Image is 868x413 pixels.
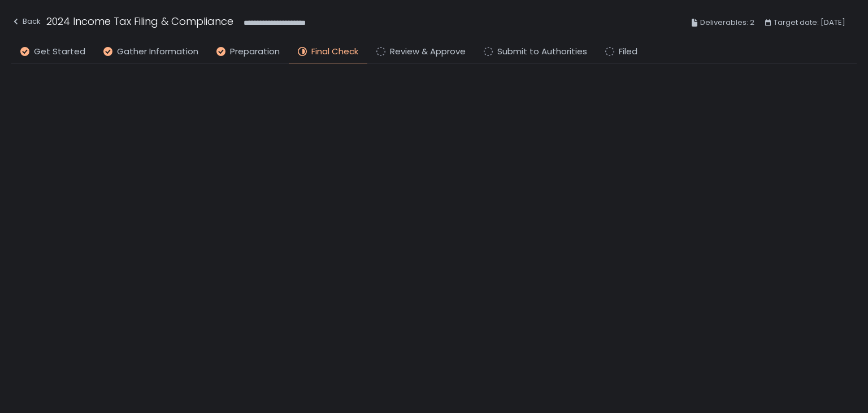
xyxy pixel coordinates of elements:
span: Preparation [230,45,280,58]
span: Gather Information [117,45,198,58]
h1: 2024 Income Tax Filing & Compliance [46,14,233,29]
span: Filed [619,45,637,58]
span: Deliverables: 2 [700,16,754,29]
span: Target date: [DATE] [774,16,845,29]
span: Get Started [34,45,85,58]
button: Back [11,14,41,32]
span: Review & Approve [390,45,466,58]
div: Back [11,15,41,28]
span: Submit to Authorities [497,45,587,58]
span: Final Check [311,45,358,58]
